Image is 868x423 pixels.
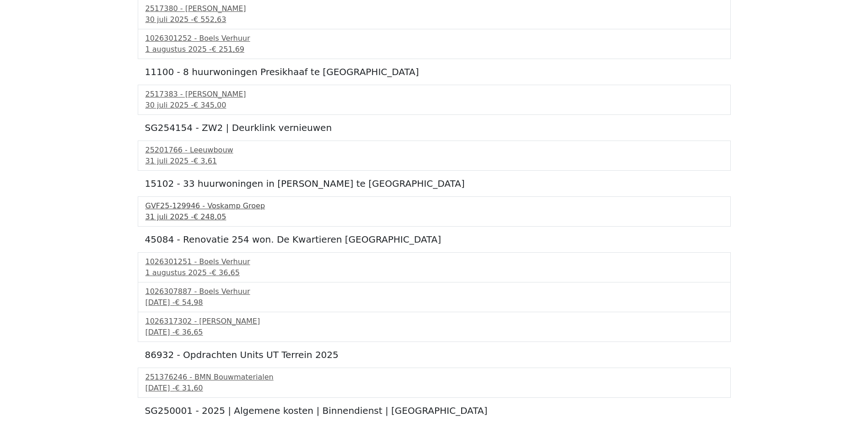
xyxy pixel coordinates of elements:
[145,66,723,77] h5: 11100 - 8 huurwoningen Presikhaaf te [GEOGRAPHIC_DATA]
[146,156,723,167] div: 31 juli 2025 -
[146,33,723,44] div: 1026301252 - Boels Verhuur
[145,349,723,360] h5: 86932 - Opdrachten Units UT Terrein 2025
[145,178,723,189] h5: 15102 - 33 huurwoningen in [PERSON_NAME] te [GEOGRAPHIC_DATA]
[146,372,723,383] div: 251376246 - BMN Bouwmaterialen
[194,212,226,221] span: € 248,05
[146,297,723,308] div: [DATE] -
[146,383,723,394] div: [DATE] -
[146,89,723,100] div: 2517383 - [PERSON_NAME]
[146,100,723,111] div: 30 juli 2025 -
[146,44,723,55] div: 1 augustus 2025 -
[146,145,723,167] a: 25201766 - Leeuwbouw31 juli 2025 -€ 3,61
[146,286,723,297] div: 1026307887 - Boels Verhuur
[146,211,723,222] div: 31 juli 2025 -
[146,33,723,55] a: 1026301252 - Boels Verhuur1 augustus 2025 -€ 251,69
[145,405,723,416] h5: SG250001 - 2025 | Algemene kosten | Binnendienst | [GEOGRAPHIC_DATA]
[194,101,226,109] span: € 345,00
[146,327,723,338] div: [DATE] -
[146,201,723,222] a: GVF25-129946 - Voskamp Groep31 juli 2025 -€ 248,05
[145,234,723,245] h5: 45084 - Renovatie 254 won. De Kwartieren [GEOGRAPHIC_DATA]
[145,122,723,133] h5: SG254154 - ZW2 | Deurklink vernieuwen
[146,3,723,14] div: 2517380 - [PERSON_NAME]
[146,316,723,338] a: 1026317302 - [PERSON_NAME][DATE] -€ 36,65
[146,89,723,111] a: 2517383 - [PERSON_NAME]30 juli 2025 -€ 345,00
[212,45,244,54] span: € 251,69
[146,256,723,278] a: 1026301251 - Boels Verhuur1 augustus 2025 -€ 36,65
[175,384,203,392] span: € 31,60
[194,15,226,24] span: € 552,63
[146,145,723,156] div: 25201766 - Leeuwbouw
[146,3,723,25] a: 2517380 - [PERSON_NAME]30 juli 2025 -€ 552,63
[212,268,240,277] span: € 36,65
[175,298,203,307] span: € 54,98
[146,267,723,278] div: 1 augustus 2025 -
[175,328,203,336] span: € 36,65
[146,256,723,267] div: 1026301251 - Boels Verhuur
[146,14,723,25] div: 30 juli 2025 -
[194,157,217,165] span: € 3,61
[146,201,723,211] div: GVF25-129946 - Voskamp Groep
[146,286,723,308] a: 1026307887 - Boels Verhuur[DATE] -€ 54,98
[146,316,723,327] div: 1026317302 - [PERSON_NAME]
[146,372,723,394] a: 251376246 - BMN Bouwmaterialen[DATE] -€ 31,60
